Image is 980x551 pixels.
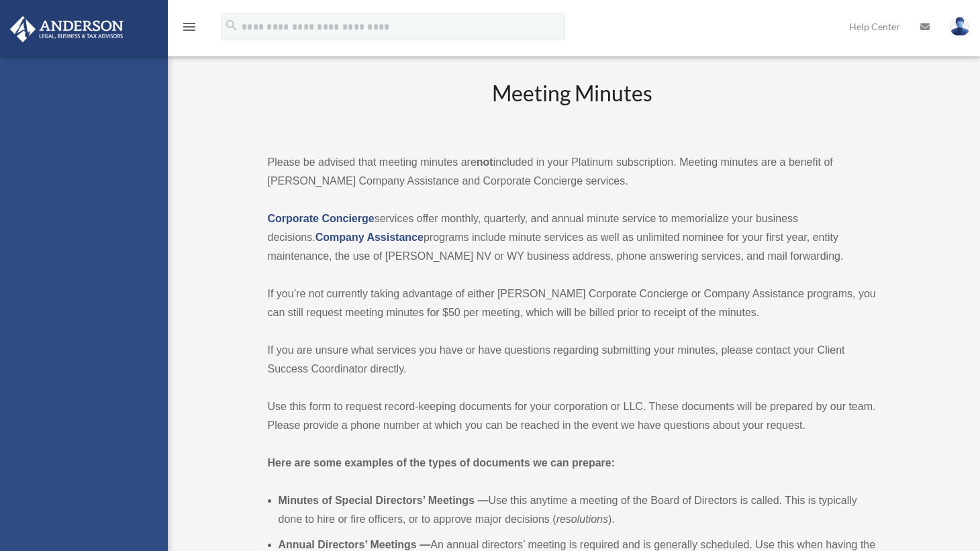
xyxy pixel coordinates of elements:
[268,153,877,191] p: Please be advised that meeting minutes are included in your Platinum subscription. Meeting minute...
[950,17,970,36] img: User Pic
[315,232,424,243] a: Company Assistance
[224,18,239,33] i: search
[6,16,128,42] img: Anderson Advisors Platinum Portal
[556,513,608,525] em: resolutions
[268,397,877,435] p: Use this form to request record-keeping documents for your corporation or LLC. These documents wi...
[268,341,877,379] p: If you are unsure what services you have or have questions regarding submitting your minutes, ple...
[268,285,877,322] p: If you’re not currently taking advantage of either [PERSON_NAME] Corporate Concierge or Company A...
[181,23,197,35] a: menu
[268,457,616,468] strong: Here are some examples of the types of documents we can prepare:
[268,213,375,224] a: Corporate Concierge
[181,19,197,35] i: menu
[279,539,431,550] b: Annual Directors’ Meetings —
[268,209,877,266] p: services offer monthly, quarterly, and annual minute service to memorialize your business decisio...
[279,491,877,529] li: Use this anytime a meeting of the Board of Directors is called. This is typically done to hire or...
[477,156,493,168] strong: not
[279,495,489,506] b: Minutes of Special Directors’ Meetings —
[268,79,877,134] h2: Meeting Minutes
